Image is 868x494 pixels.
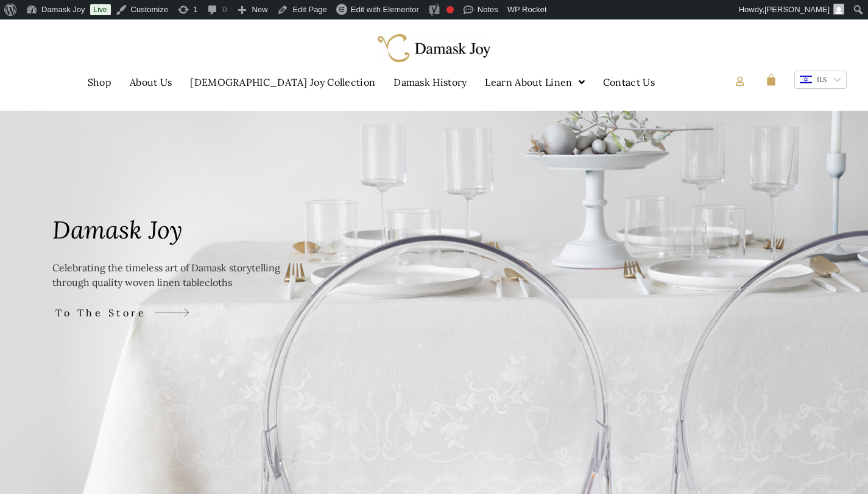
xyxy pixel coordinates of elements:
nav: Menu [15,68,727,96]
span: Edit with Elementor [351,5,419,14]
p: Celebrating the timeless art of Damask storytelling through quality woven linen tablecloths [52,260,295,290]
h1: Damask Joy [52,218,295,242]
a: Live [90,4,111,15]
span: To The Store [52,305,146,320]
span: [PERSON_NAME] [764,5,830,14]
a: Learn About Linen [476,68,593,96]
a: About Us [121,68,181,96]
a: Damask History [384,68,476,96]
div: Focus keyphrase not set [446,6,454,13]
a: Shop [79,68,121,96]
a: [DEMOGRAPHIC_DATA] Joy Collection [181,68,384,96]
span: ILS [817,75,827,84]
a: Contact Us [594,68,664,96]
a: To The Store [52,296,295,330]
